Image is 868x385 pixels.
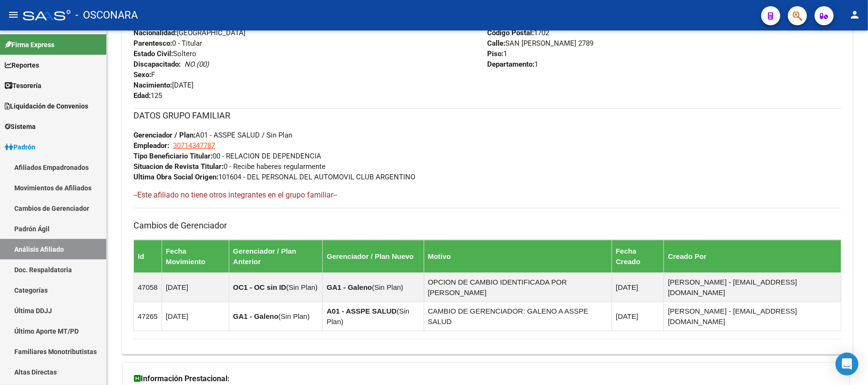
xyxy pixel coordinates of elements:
[289,283,316,291] span: Sin Plan
[134,302,162,331] td: 47265
[133,162,224,171] strong: Situacion de Revista Titular:
[488,39,594,48] span: SAN [PERSON_NAME] 2789
[133,173,415,181] span: 101604 - DEL PERSONAL DEL AUTOMOVIL CLUB ARGENTINO
[229,273,322,302] td: ( )
[133,131,292,139] span: A01 - ASSPE SALUD / Sin Plan
[488,39,506,48] strong: Calle:
[133,29,245,37] span: [GEOGRAPHIC_DATA]
[327,283,372,291] strong: GA1 - Galeno
[488,49,504,58] strong: Piso:
[133,70,155,79] span: F
[664,240,841,273] th: Creado Por
[133,49,173,58] strong: Estado Civil:
[133,219,841,232] h3: Cambios de Gerenciador
[133,109,841,122] h3: DATOS GRUPO FAMILIAR
[424,302,612,331] td: CAMBIO DE GERENCIADOR: GALENO A ASSPE SALUD
[836,353,858,375] div: Open Intercom Messenger
[664,302,841,331] td: [PERSON_NAME] - [EMAIL_ADDRESS][DOMAIN_NAME]
[173,141,215,150] span: 30714347787
[424,240,612,273] th: Motivo
[133,190,841,200] h4: --Este afiliado no tiene otros integrantes en el grupo familiar--
[612,240,664,273] th: Fecha Creado
[133,152,321,160] span: 00 - RELACION DE DEPENDENCIA
[133,60,181,69] strong: Discapacitado:
[323,240,424,273] th: Gerenciador / Plan Nuevo
[612,302,664,331] td: [DATE]
[184,60,209,69] i: NO (00)
[133,81,194,89] span: [DATE]
[133,70,151,79] strong: Sexo:
[133,131,195,139] strong: Gerenciador / Plan:
[233,312,278,320] strong: GA1 - Galeno
[281,312,307,320] span: Sin Plan
[134,240,162,273] th: Id
[5,101,88,111] span: Liquidación de Convenios
[327,307,397,315] strong: A01 - ASSPE SALUD
[229,240,322,273] th: Gerenciador / Plan Anterior
[134,273,162,302] td: 47058
[133,49,196,58] span: Soltero
[849,9,860,20] mat-icon: person
[133,81,172,89] strong: Nacimiento:
[133,91,162,100] span: 125
[5,39,54,50] span: Firma Express
[133,29,177,37] strong: Nacionalidad:
[664,273,841,302] td: [PERSON_NAME] - [EMAIL_ADDRESS][DOMAIN_NAME]
[233,283,286,291] strong: OC1 - OC sin ID
[162,273,229,302] td: [DATE]
[5,121,36,132] span: Sistema
[323,273,424,302] td: ( )
[133,91,151,100] strong: Edad:
[488,60,539,69] span: 1
[323,302,424,331] td: ( )
[488,29,550,37] span: 1702
[162,240,229,273] th: Fecha Movimiento
[133,152,213,160] strong: Tipo Beneficiario Titular:
[8,9,19,20] mat-icon: menu
[424,273,612,302] td: OPCION DE CAMBIO IDENTIFICADA POR [PERSON_NAME]
[133,141,169,150] strong: Empleador:
[327,307,409,326] span: Sin Plan
[374,283,401,291] span: Sin Plan
[5,60,39,70] span: Reportes
[612,273,664,302] td: [DATE]
[5,80,41,91] span: Tesorería
[488,60,535,69] strong: Departamento:
[488,29,534,37] strong: Código Postal:
[5,142,35,152] span: Padrón
[229,302,322,331] td: ( )
[133,39,172,48] strong: Parentesco:
[75,5,138,26] span: - OSCONARA
[133,173,218,181] strong: Ultima Obra Social Origen:
[488,49,508,58] span: 1
[162,302,229,331] td: [DATE]
[133,162,326,171] span: 0 - Recibe haberes regularmente
[133,39,202,48] span: 0 - Titular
